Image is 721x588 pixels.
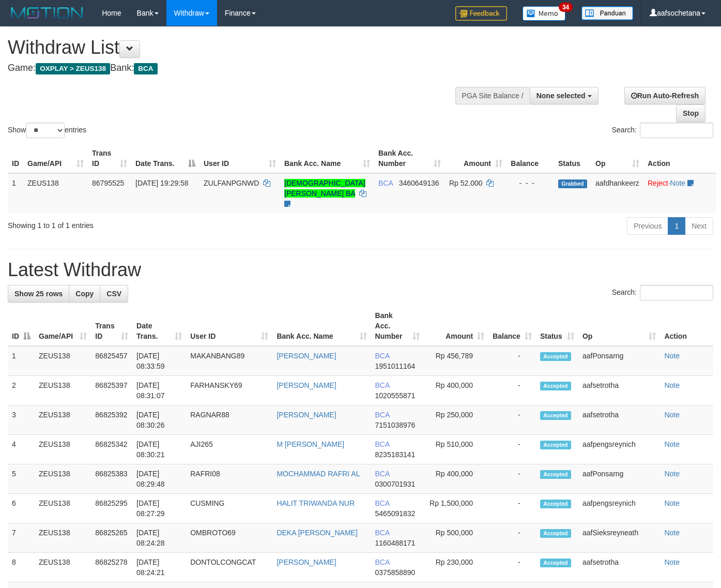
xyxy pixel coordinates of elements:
td: ZEUS138 [35,346,91,376]
a: Note [664,381,680,389]
td: aafpengsreynich [578,494,660,523]
td: [DATE] 08:33:59 [132,346,186,376]
div: PGA Site Balance / [455,87,530,104]
th: Bank Acc. Name: activate to sort column ascending [272,306,371,346]
td: aafpengsreynich [578,435,660,464]
a: 1 [668,217,685,235]
th: User ID: activate to sort column ascending [200,144,280,173]
td: ZEUS138 [23,173,88,213]
th: Balance [507,144,554,173]
td: [DATE] 08:24:21 [132,553,186,582]
td: - [488,376,536,405]
label: Search: [612,123,713,138]
td: 2 [8,376,35,405]
span: BCA [375,529,390,537]
td: - [488,405,536,435]
span: Accepted [540,470,571,479]
td: 8 [8,553,35,582]
th: Bank Acc. Number: activate to sort column ascending [371,306,424,346]
a: [PERSON_NAME] [277,558,336,566]
th: User ID: activate to sort column ascending [186,306,272,346]
th: Amount: activate to sort column ascending [424,306,488,346]
span: Show 25 rows [14,290,63,298]
td: 86825295 [91,494,132,523]
td: [DATE] 08:30:21 [132,435,186,464]
img: Button%20Memo.svg [523,6,566,21]
td: [DATE] 08:29:48 [132,464,186,494]
td: aafSieksreyneath [578,523,660,553]
td: ZEUS138 [35,435,91,464]
td: - [488,494,536,523]
span: Copy 0375858890 to clipboard [375,568,416,577]
td: aafPonsarng [578,346,660,376]
span: Copy 1020555871 to clipboard [375,391,416,400]
td: CUSMING [186,494,272,523]
td: 7 [8,523,35,553]
td: [DATE] 08:30:26 [132,405,186,435]
span: [DATE] 19:29:58 [135,179,188,187]
td: Rp 1,500,000 [424,494,488,523]
input: Search: [640,123,713,138]
td: ZEUS138 [35,523,91,553]
span: Accepted [540,411,571,420]
a: Show 25 rows [8,285,69,303]
th: Trans ID: activate to sort column ascending [91,306,132,346]
th: Balance: activate to sort column ascending [488,306,536,346]
td: Rp 400,000 [424,464,488,494]
img: MOTION_logo.png [8,5,86,21]
th: Action [643,144,716,173]
h1: Latest Withdraw [8,260,713,280]
td: 5 [8,464,35,494]
span: CSV [106,290,121,298]
a: Note [664,499,680,507]
th: ID [8,144,23,173]
span: Copy 0300701931 to clipboard [375,480,416,488]
span: BCA [375,352,390,360]
a: Note [664,470,680,478]
td: RAFRI08 [186,464,272,494]
td: 86825457 [91,346,132,376]
td: FARHANSKY69 [186,376,272,405]
th: Trans ID: activate to sort column ascending [88,144,131,173]
a: Previous [627,217,668,235]
a: [PERSON_NAME] [277,381,336,389]
span: 34 [559,3,573,12]
img: panduan.png [581,6,633,20]
th: Status [554,144,591,173]
button: None selected [530,87,599,104]
td: Rp 230,000 [424,553,488,582]
span: Copy 3460649136 to clipboard [399,179,439,187]
td: Rp 510,000 [424,435,488,464]
td: aafsetrotha [578,553,660,582]
td: aafsetrotha [578,376,660,405]
a: [PERSON_NAME] [277,352,336,360]
span: None selected [536,92,586,100]
td: 3 [8,405,35,435]
td: ZEUS138 [35,376,91,405]
th: Game/API: activate to sort column ascending [23,144,88,173]
td: ZEUS138 [35,464,91,494]
th: Op: activate to sort column ascending [578,306,660,346]
a: MOCHAMMAD RAFRI AL [277,470,360,478]
div: Showing 1 to 1 of 1 entries [8,216,293,231]
a: Note [664,440,680,448]
td: ZEUS138 [35,494,91,523]
span: Copy 1951011164 to clipboard [375,362,416,370]
td: aafsetrotha [578,405,660,435]
td: 1 [8,173,23,213]
th: Action [660,306,713,346]
span: Rp 52.000 [449,179,483,187]
th: Amount: activate to sort column ascending [445,144,507,173]
td: RAGNAR88 [186,405,272,435]
a: Copy [69,285,100,303]
th: Bank Acc. Number: activate to sort column ascending [374,144,445,173]
span: BCA [375,440,390,448]
span: Accepted [540,500,571,508]
td: DONTOLCONGCAT [186,553,272,582]
th: Date Trans.: activate to sort column ascending [132,306,186,346]
label: Show entries [8,123,86,138]
td: 1 [8,346,35,376]
td: ZEUS138 [35,405,91,435]
th: Game/API: activate to sort column ascending [35,306,91,346]
a: Next [685,217,713,235]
